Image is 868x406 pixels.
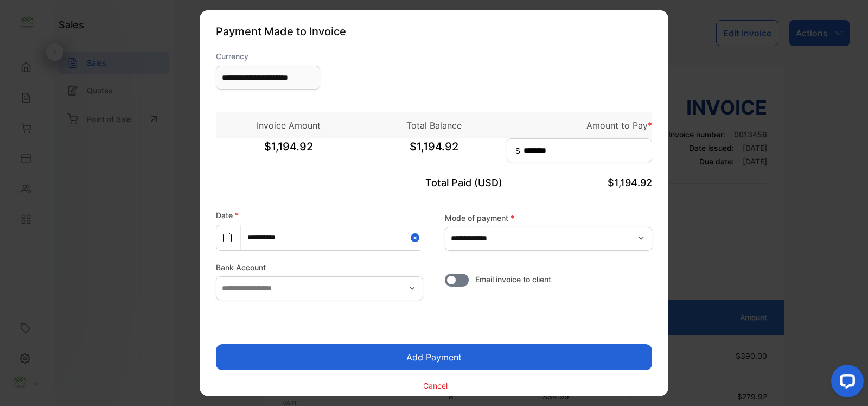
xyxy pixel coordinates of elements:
[361,175,507,190] p: Total Paid (USD)
[216,211,239,220] label: Date
[216,344,652,370] button: Add Payment
[216,119,361,132] p: Invoice Amount
[216,138,361,166] span: $1,194.92
[515,145,520,156] span: $
[411,225,423,250] button: Close
[608,177,652,188] span: $1,194.92
[445,212,652,223] label: Mode of payment
[507,119,652,132] p: Amount to Pay
[216,50,320,62] label: Currency
[361,138,507,166] span: $1,194.92
[475,274,551,285] span: Email invoice to client
[361,119,507,132] p: Total Balance
[216,23,652,40] p: Payment Made to Invoice
[822,360,868,406] iframe: LiveChat chat widget
[423,379,448,391] p: Cancel
[216,262,423,273] label: Bank Account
